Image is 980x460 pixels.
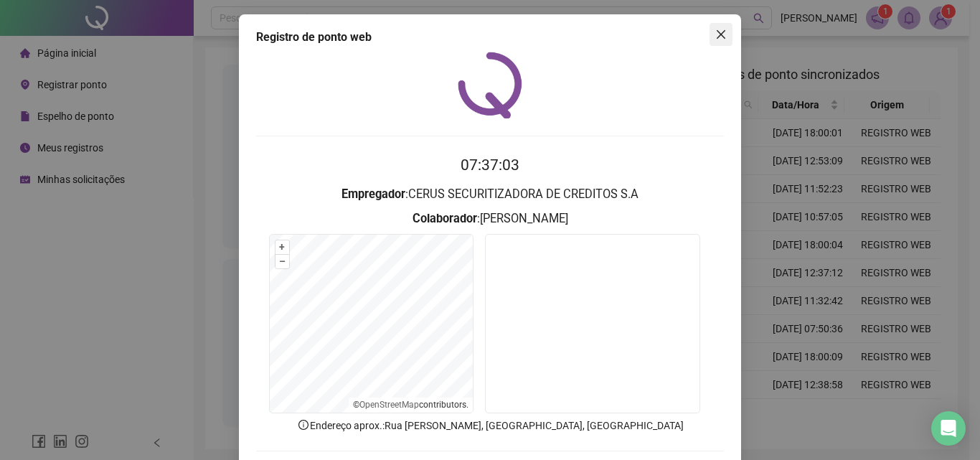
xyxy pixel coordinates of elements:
[458,52,522,118] img: QRPoint
[256,418,724,433] p: Endereço aprox. : Rua [PERSON_NAME], [GEOGRAPHIC_DATA], [GEOGRAPHIC_DATA]
[359,400,419,410] a: OpenStreetMap
[710,23,732,46] button: Close
[931,411,966,446] div: Open Intercom Messenger
[297,418,310,431] span: info-circle
[353,400,468,410] li: © contributors.
[461,156,519,174] time: 07:37:03
[256,29,724,46] div: Registro de ponto web
[275,240,289,254] button: +
[275,255,289,268] button: –
[256,185,724,204] h3: : CERUS SECURITIZADORA DE CREDITOS S.A
[715,29,727,40] span: close
[341,187,405,201] strong: Empregador
[256,210,724,228] h3: : [PERSON_NAME]
[413,212,477,225] strong: Colaborador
